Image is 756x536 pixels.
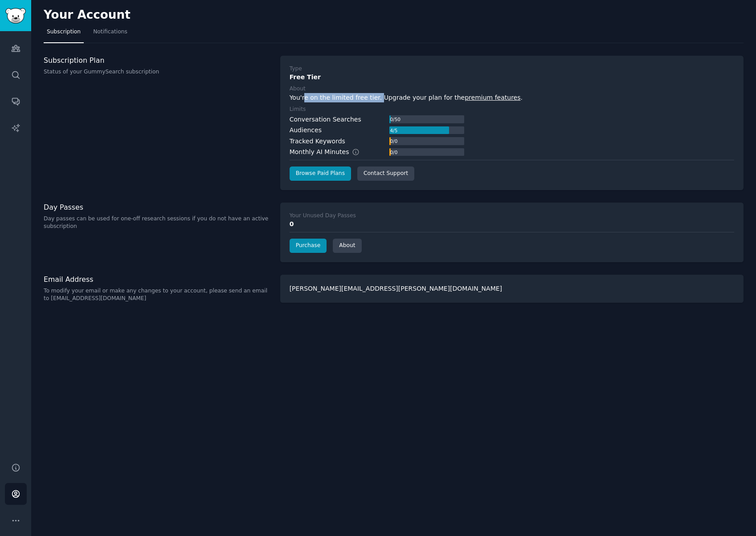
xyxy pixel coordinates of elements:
[44,215,271,231] p: Day passes can be used for one-off research sessions if you do not have an active subscription
[44,68,271,76] p: Status of your GummySearch subscription
[44,25,84,43] a: Subscription
[280,275,744,303] div: [PERSON_NAME][EMAIL_ADDRESS][PERSON_NAME][DOMAIN_NAME]
[5,8,26,24] img: GummySearch logo
[93,28,127,36] span: Notifications
[290,212,356,220] div: Your Unused Day Passes
[389,137,398,145] div: 0 / 0
[357,166,414,181] a: Contact Support
[290,219,734,229] div: 0
[290,166,351,181] a: Browse Paid Plans
[44,8,131,22] h2: Your Account
[389,126,398,134] div: 4 / 5
[465,94,520,101] a: premium features
[47,28,81,36] span: Subscription
[290,147,369,157] div: Monthly AI Minutes
[290,93,734,102] div: You're on the limited free tier. Upgrade your plan for the .
[389,148,398,156] div: 0 / 0
[290,65,302,73] div: Type
[290,137,345,146] div: Tracked Keywords
[290,73,734,82] div: Free Tier
[389,115,401,123] div: 0 / 50
[44,203,271,212] h3: Day Passes
[290,106,306,114] div: Limits
[290,85,306,93] div: About
[44,287,271,303] p: To modify your email or make any changes to your account, please send an email to [EMAIL_ADDRESS]...
[44,275,271,284] h3: Email Address
[290,239,327,253] a: Purchase
[290,126,322,135] div: Audiences
[44,56,271,65] h3: Subscription Plan
[333,239,361,253] a: About
[290,115,361,124] div: Conversation Searches
[90,25,131,43] a: Notifications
